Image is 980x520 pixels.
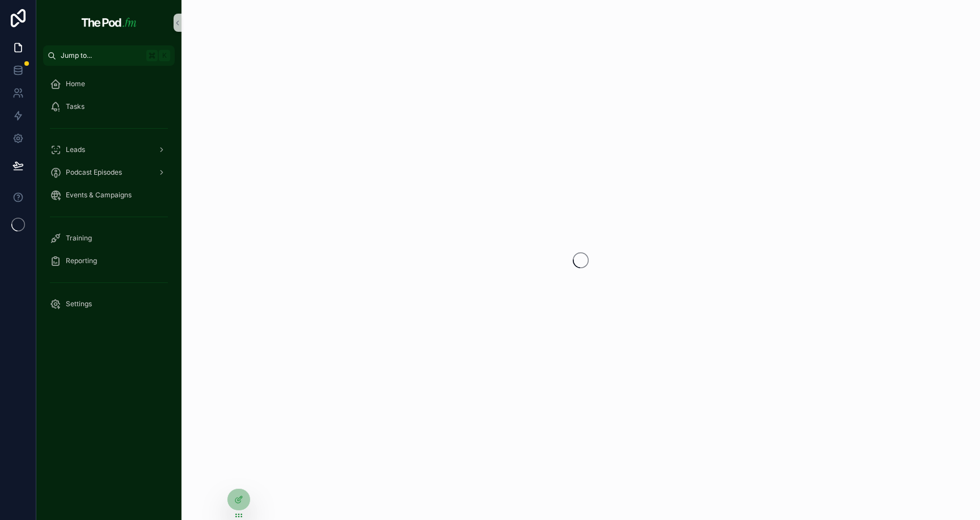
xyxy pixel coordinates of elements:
[43,294,175,314] a: Settings
[66,256,97,265] span: Reporting
[66,299,92,308] span: Settings
[61,51,142,60] span: Jump to...
[43,139,175,160] a: Leads
[43,96,175,117] a: Tasks
[43,74,175,94] a: Home
[43,185,175,205] a: Events & Campaigns
[43,162,175,183] a: Podcast Episodes
[66,168,122,177] span: Podcast Episodes
[78,14,139,32] img: App logo
[43,228,175,248] a: Training
[66,145,85,154] span: Leads
[43,45,175,66] button: Jump to...K
[66,234,92,243] span: Training
[43,251,175,271] a: Reporting
[66,102,85,111] span: Tasks
[160,51,169,60] span: K
[66,79,85,88] span: Home
[36,66,181,329] div: scrollable content
[66,191,132,200] span: Events & Campaigns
